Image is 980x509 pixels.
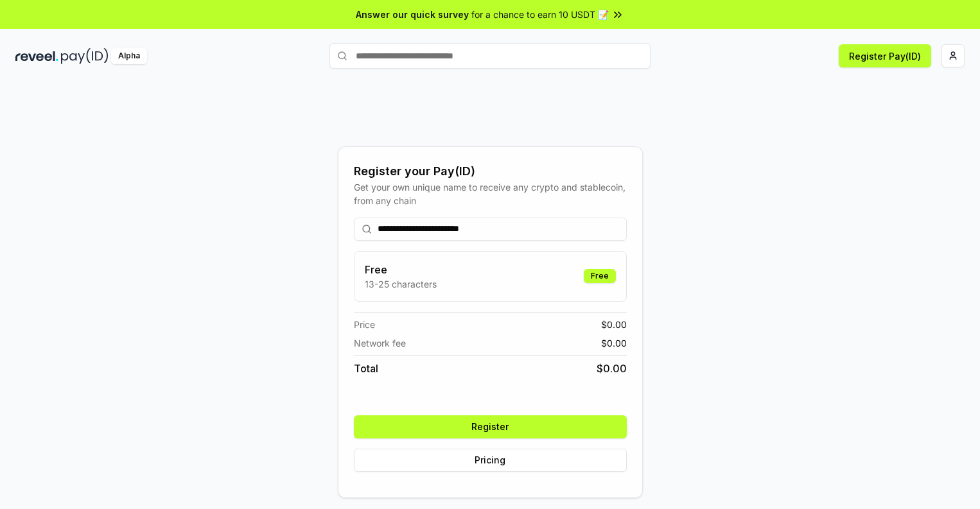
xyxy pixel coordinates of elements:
[471,8,609,21] span: for a chance to earn 10 USDT 📝
[354,336,406,350] span: Network fee
[601,336,627,350] span: $ 0.00
[354,318,375,331] span: Price
[365,277,437,291] p: 13-25 characters
[839,44,931,67] button: Register Pay(ID)
[601,318,627,331] span: $ 0.00
[354,180,627,207] div: Get your own unique name to receive any crypto and stablecoin, from any chain
[354,162,627,180] div: Register your Pay(ID)
[111,48,147,64] div: Alpha
[354,415,627,438] button: Register
[584,269,616,283] div: Free
[61,48,109,64] img: pay_id
[365,262,437,277] h3: Free
[15,48,58,64] img: reveel_dark
[356,8,469,21] span: Answer our quick survey
[354,449,627,472] button: Pricing
[597,361,627,376] span: $ 0.00
[354,361,378,376] span: Total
